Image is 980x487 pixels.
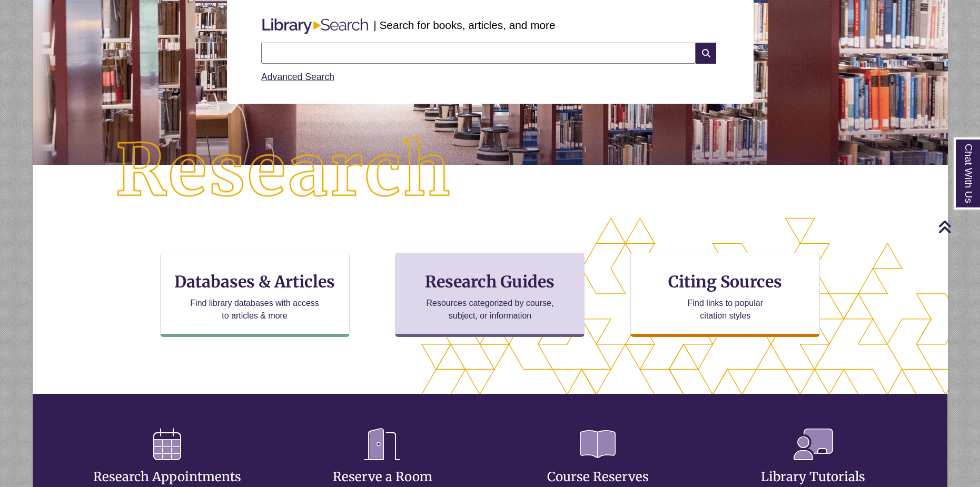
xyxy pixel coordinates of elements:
[373,17,555,33] p: | Search for books, articles, and more
[761,443,865,485] a: Library Tutorials
[395,253,585,337] a: Research Guides Resources categorized by course, subject, or information
[261,72,334,82] a: Advanced Search
[938,220,977,234] a: Back to Top
[93,443,241,485] a: Research Appointments
[674,297,777,322] p: Find links to popular citation styles
[160,253,350,337] a: Databases & Articles Find library databases with access to articles & more
[257,14,373,38] img: Libary Search
[696,43,716,64] i: Search
[186,297,323,322] p: Find library databases with access to articles & more
[169,272,341,292] h3: Databases & Articles
[404,272,576,292] h3: Research Guides
[661,272,790,292] h3: Citing Sources
[547,443,649,485] a: Course Reserves
[630,253,820,337] a: Citing Sources Find links to popular citation styles
[78,100,490,243] img: Research
[421,297,559,322] p: Resources categorized by course, subject, or information
[333,443,432,485] a: Reserve a Room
